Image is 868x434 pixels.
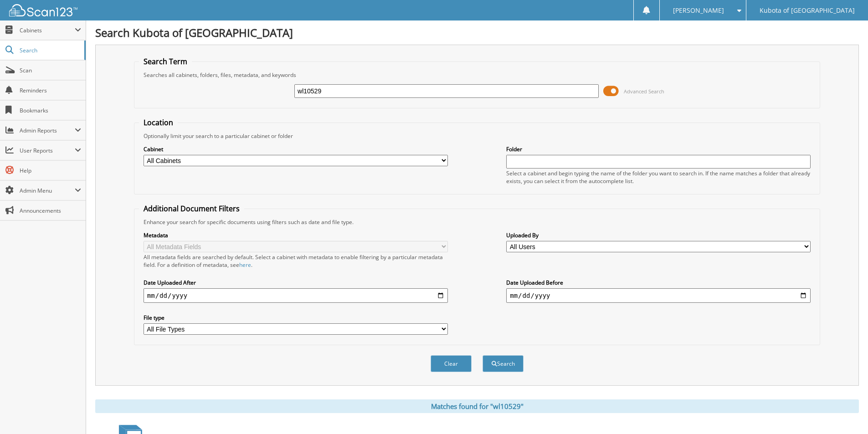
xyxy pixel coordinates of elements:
div: Matches found for "wl10529" [95,399,859,413]
span: Scan [20,66,81,74]
span: [PERSON_NAME] [673,8,724,13]
div: Select a cabinet and begin typing the name of the folder you want to search in. If the name match... [506,169,811,185]
div: Optionally limit your search to a particular cabinet or folder [139,132,815,140]
div: All metadata fields are searched by default. Select a cabinet with metadata to enable filtering b... [144,253,448,269]
span: Search [20,46,80,54]
span: Kubota of [GEOGRAPHIC_DATA] [760,8,855,13]
h1: Search Kubota of [GEOGRAPHIC_DATA] [95,25,859,40]
span: Bookmarks [20,107,81,114]
span: Admin Reports [20,127,75,134]
label: Cabinet [144,145,448,153]
span: User Reports [20,147,75,154]
label: Date Uploaded After [144,279,448,286]
a: here [239,261,251,269]
legend: Location [139,117,178,128]
span: Reminders [20,87,81,94]
button: Search [483,355,524,372]
label: Uploaded By [506,231,811,239]
label: Metadata [144,231,448,239]
legend: Additional Document Filters [139,204,244,214]
label: File type [144,314,448,322]
span: Cabinets [20,26,75,34]
span: Announcements [20,207,81,214]
button: Clear [431,355,472,372]
legend: Search Term [139,56,192,66]
input: end [506,288,811,303]
span: Help [20,167,81,174]
label: Date Uploaded Before [506,279,811,286]
label: Folder [506,145,811,153]
span: Admin Menu [20,187,75,194]
div: Searches all cabinets, folders, files, metadata, and keywords [139,71,815,79]
div: Enhance your search for specific documents using filters such as date and file type. [139,218,815,226]
input: start [144,288,448,303]
span: Advanced Search [624,88,664,95]
img: scan123-logo-white.svg [9,4,77,16]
